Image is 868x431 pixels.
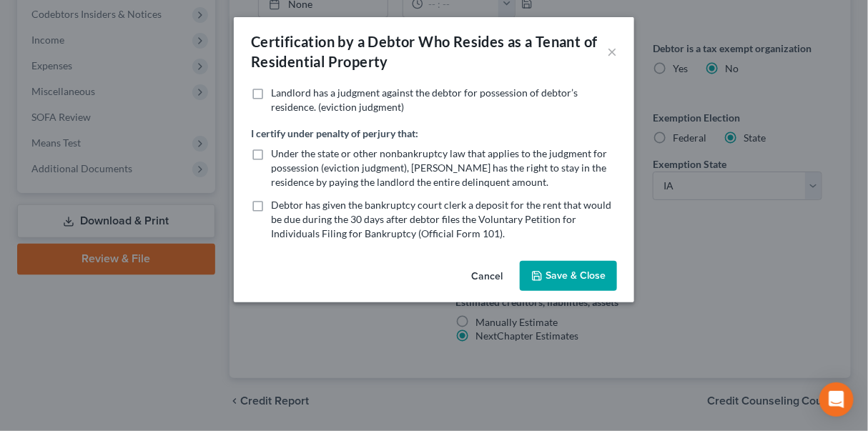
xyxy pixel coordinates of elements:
button: × [607,43,617,60]
span: Debtor has given the bankruptcy court clerk a deposit for the rent that would be due during the 3... [271,199,611,239]
button: Save & Close [520,261,617,291]
span: Under the state or other nonbankruptcy law that applies to the judgment for possession (eviction ... [271,147,607,188]
span: Landlord has a judgment against the debtor for possession of debtor’s residence. (eviction judgment) [271,86,578,113]
div: Open Intercom Messenger [819,382,854,417]
div: Certification by a Debtor Who Resides as a Tenant of Residential Property [251,31,607,71]
button: Cancel [460,262,514,291]
label: I certify under penalty of perjury that: [251,126,418,141]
